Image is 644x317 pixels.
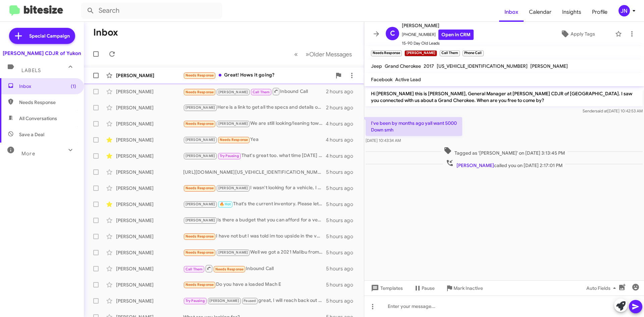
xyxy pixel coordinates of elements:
[326,265,359,272] div: 5 hours ago
[116,249,183,256] div: [PERSON_NAME]
[218,90,248,94] span: [PERSON_NAME]
[93,27,118,38] h1: Inbox
[183,152,326,160] div: That's great too. what time [DATE] works for you?
[408,282,440,294] button: Pause
[371,76,392,83] span: Facebook
[326,201,359,208] div: 5 hours ago
[183,71,332,79] div: Great! Hows it going?
[309,51,352,58] span: Older Messages
[183,232,326,240] div: I have not but I was told im too upside in the vehicles Im trading in to make anything work so il...
[116,201,183,208] div: [PERSON_NAME]
[116,137,183,143] div: [PERSON_NAME]
[326,104,359,111] div: 2 hours ago
[183,281,326,288] div: Do you have a loaded Mach E
[587,2,613,22] a: Profile
[370,282,403,294] span: Templates
[402,40,474,47] span: 15-90 Day Old Leads
[183,200,326,208] div: That's the current inventory. Please let me know what you see. I'd loved to have you come in [DAT...
[457,162,494,168] span: [PERSON_NAME]
[438,30,474,40] a: Open in CRM
[530,63,568,69] span: [PERSON_NAME]
[571,28,595,40] span: Apply Tags
[366,88,643,106] p: Hi [PERSON_NAME] this is [PERSON_NAME], General Manager at [PERSON_NAME] CDJR of [GEOGRAPHIC_DATA...
[185,138,215,142] span: [PERSON_NAME]
[185,90,214,94] span: Needs Response
[583,108,643,113] span: Sender [DATE] 10:42:53 AM
[9,28,75,44] a: Special Campaign
[21,151,35,157] span: More
[19,99,76,106] span: Needs Response
[499,2,524,22] a: Inbox
[116,298,183,304] div: [PERSON_NAME]
[326,185,359,192] div: 5 hours ago
[71,83,76,90] span: (1)
[21,67,41,73] span: Labels
[185,121,214,126] span: Needs Response
[183,87,326,96] div: Inbound Call
[290,47,302,61] button: Previous
[557,2,587,22] a: Insights
[19,115,57,122] span: All Conversations
[453,282,483,294] span: Mark Inactive
[619,5,630,16] div: JN
[596,108,607,113] span: said at
[220,154,239,158] span: Try Pausing
[183,184,326,192] div: I wasn't looking for a vehicle, I purchased a 2021 [PERSON_NAME] in April of 21, I just now hit 1...
[116,217,183,224] div: [PERSON_NAME]
[116,281,183,288] div: [PERSON_NAME]
[405,50,437,56] small: [PERSON_NAME]
[441,147,568,156] span: Tagged as '[PERSON_NAME]' on [DATE] 3:13:45 PM
[116,153,183,159] div: [PERSON_NAME]
[81,3,222,19] input: Search
[524,2,557,22] a: Calendar
[326,217,359,224] div: 5 hours ago
[185,154,215,158] span: [PERSON_NAME]
[116,120,183,127] div: [PERSON_NAME]
[185,73,214,77] span: Needs Response
[183,297,326,305] div: great, I will reach back out in the begining of November and see when would be a good time to vis...
[463,50,483,56] small: Phone Call
[185,218,215,222] span: [PERSON_NAME]
[183,136,326,144] div: Yea
[371,63,382,69] span: Jeep
[218,250,248,255] span: [PERSON_NAME]
[613,5,637,16] button: JN
[253,90,270,94] span: Call Them
[183,169,326,175] div: [URL][DOMAIN_NAME][US_VEHICLE_IDENTIFICATION_NUMBER]
[3,50,81,57] div: [PERSON_NAME] CDJR of Yukon
[185,186,214,190] span: Needs Response
[390,28,395,39] span: C
[440,282,488,294] button: Mark Inactive
[185,105,215,110] span: [PERSON_NAME]
[422,282,435,294] span: Pause
[402,30,474,40] span: [PHONE_NUMBER]
[183,264,326,273] div: Inbound Call
[326,249,359,256] div: 5 hours ago
[116,169,183,175] div: [PERSON_NAME]
[116,88,183,95] div: [PERSON_NAME]
[326,281,359,288] div: 5 hours ago
[183,104,326,111] div: Here is a link to get all the specs and details of that unit
[586,282,619,294] span: Auto Fields
[424,63,434,69] span: 2017
[364,282,408,294] button: Templates
[326,120,359,127] div: 4 hours ago
[183,216,326,224] div: Is there a budget that you can afford for a vehcile for your needs?
[19,83,76,90] span: Inbox
[440,50,460,56] small: Call Them
[218,121,248,126] span: [PERSON_NAME]
[366,138,401,143] span: [DATE] 10:43:34 AM
[326,233,359,240] div: 5 hours ago
[209,299,239,303] span: [PERSON_NAME]
[116,72,183,79] div: [PERSON_NAME]
[29,33,70,39] span: Special Campaign
[215,267,244,271] span: Needs Response
[326,298,359,304] div: 5 hours ago
[185,267,203,271] span: Call Them
[402,21,474,30] span: [PERSON_NAME]
[302,47,356,61] button: Next
[326,169,359,175] div: 5 hours ago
